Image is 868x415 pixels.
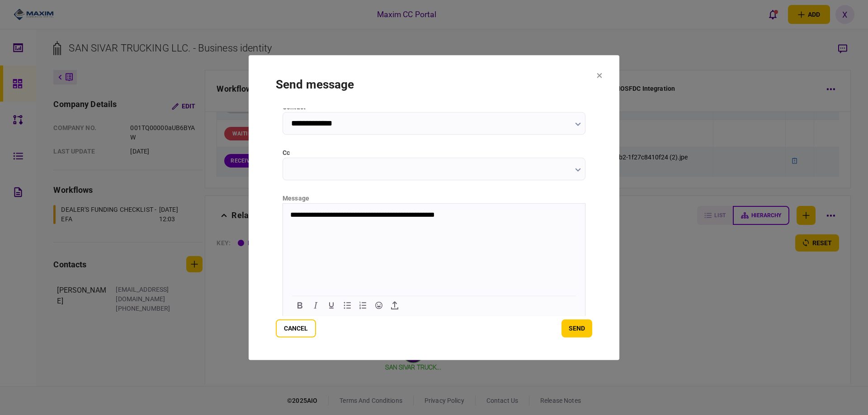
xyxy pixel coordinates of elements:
[283,112,585,135] input: contact
[371,299,387,312] button: Emojis
[355,299,371,312] button: Numbered list
[324,299,339,312] button: Underline
[292,299,307,312] button: Bold
[308,299,323,312] button: Italic
[561,319,592,337] button: send
[276,78,592,91] h1: send message
[283,158,585,180] input: cc
[276,319,316,337] button: Cancel
[340,299,355,312] button: Bullet list
[283,194,585,203] div: message
[283,148,585,158] label: cc
[283,204,585,294] iframe: Rich Text Area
